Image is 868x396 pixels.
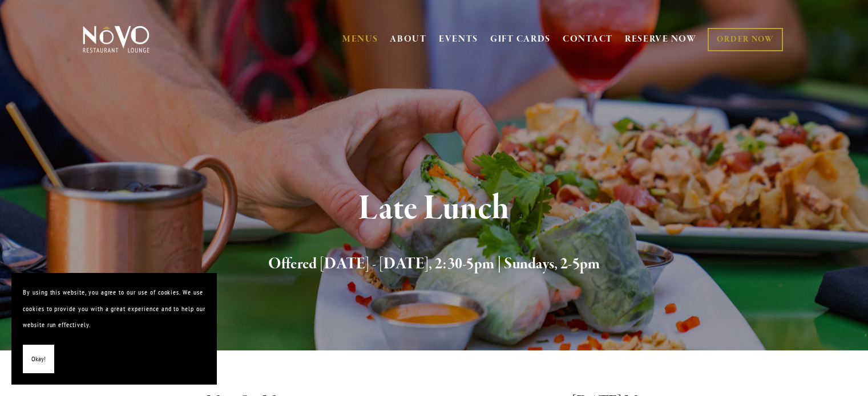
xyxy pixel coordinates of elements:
img: Novo Restaurant &amp; Lounge [80,25,152,54]
span: Okay! [31,351,46,368]
button: Okay! [23,345,54,374]
a: CONTACT [563,28,613,50]
a: RESERVE NOW [625,28,697,50]
a: MENUS [342,34,378,45]
a: GIFT CARDS [490,28,551,50]
a: ORDER NOW [708,28,782,51]
h1: Late Lunch [102,190,767,227]
p: By using this website, you agree to our use of cookies. We use cookies to provide you with a grea... [23,284,205,333]
a: ABOUT [390,34,427,45]
section: Cookie banner [11,273,217,385]
a: EVENTS [439,34,478,45]
h2: Offered [DATE] - [DATE], 2:30-5pm | Sundays, 2-5pm [102,252,767,276]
